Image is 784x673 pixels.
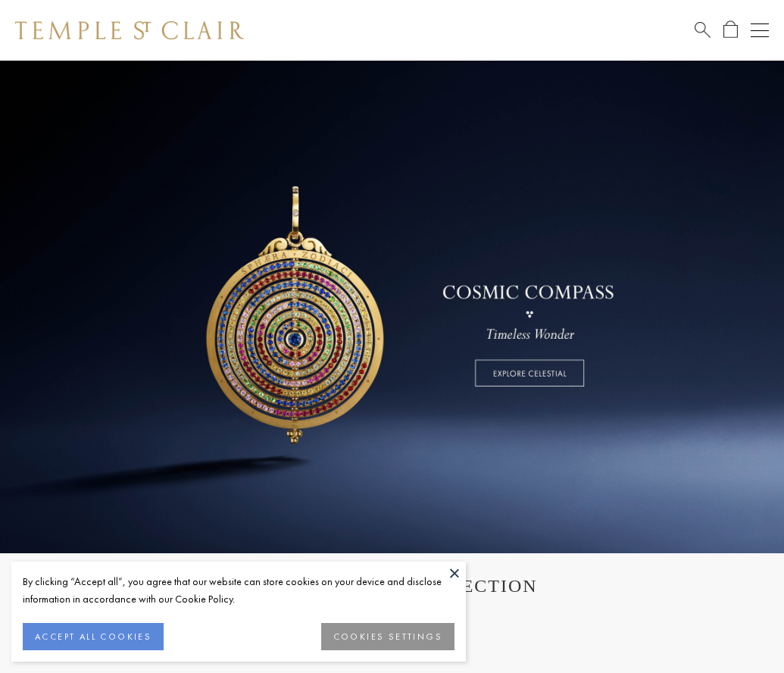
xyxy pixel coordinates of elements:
button: ACCEPT ALL COOKIES [23,623,164,650]
a: Open Shopping Bag [723,20,738,39]
img: Temple St. Clair [15,21,244,39]
button: COOKIES SETTINGS [321,623,454,650]
div: By clicking “Accept all”, you agree that our website can store cookies on your device and disclos... [23,573,454,608]
button: Open navigation [751,21,769,39]
a: Search [695,20,711,39]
